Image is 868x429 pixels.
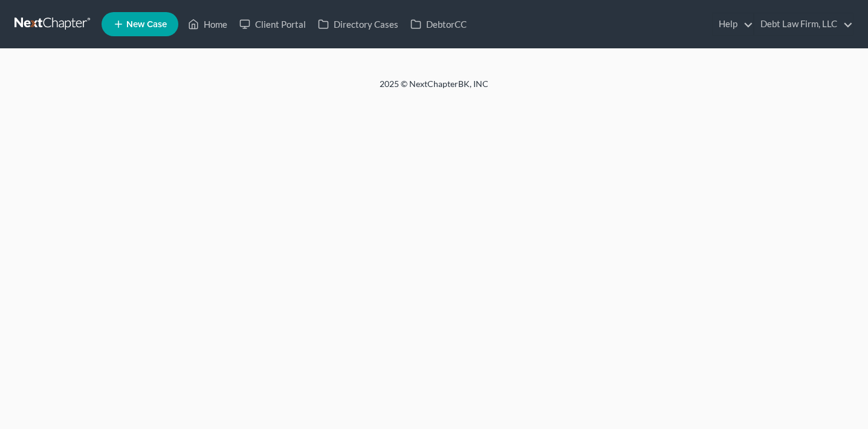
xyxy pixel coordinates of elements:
a: Client Portal [233,13,312,35]
new-legal-case-button: New Case [102,12,178,36]
a: Help [713,13,753,35]
a: Home [182,13,233,35]
div: 2025 © NextChapterBK, INC [89,78,779,100]
a: DebtorCC [404,13,473,35]
a: Debt Law Firm, LLC [754,13,853,35]
a: Directory Cases [312,13,404,35]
